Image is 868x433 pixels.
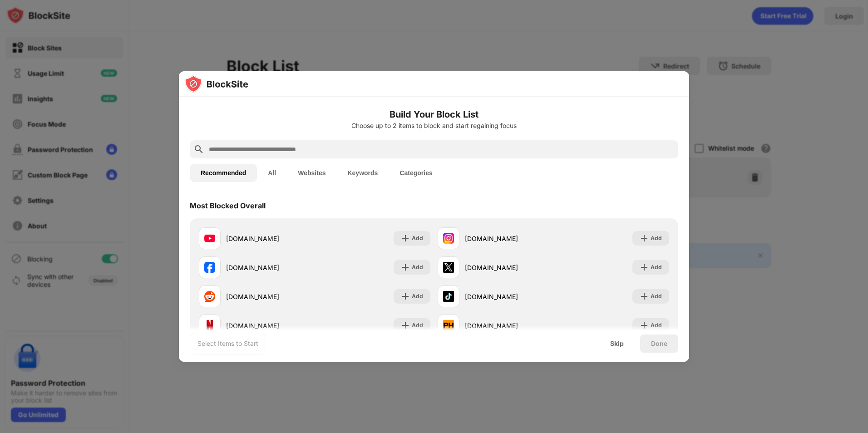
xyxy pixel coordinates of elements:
[651,340,667,347] div: Done
[193,144,204,155] img: search.svg
[412,234,423,243] div: Add
[184,75,248,93] img: logo-blocksite.svg
[226,234,315,243] div: [DOMAIN_NAME]
[412,321,423,330] div: Add
[204,320,215,331] img: favicons
[412,292,423,301] div: Add
[443,233,454,244] img: favicons
[443,291,454,302] img: favicons
[443,262,454,273] img: favicons
[190,108,678,121] h6: Build Your Block List
[204,291,215,302] img: favicons
[389,164,443,182] button: Categories
[287,164,336,182] button: Websites
[651,263,662,272] div: Add
[443,320,454,331] img: favicons
[465,234,553,243] div: [DOMAIN_NAME]
[465,321,553,330] div: [DOMAIN_NAME]
[651,321,662,330] div: Add
[412,263,423,272] div: Add
[336,164,389,182] button: Keywords
[226,321,315,330] div: [DOMAIN_NAME]
[226,292,315,301] div: [DOMAIN_NAME]
[190,164,257,182] button: Recommended
[190,122,678,129] div: Choose up to 2 items to block and start regaining focus
[204,233,215,244] img: favicons
[226,263,315,272] div: [DOMAIN_NAME]
[651,234,662,243] div: Add
[651,292,662,301] div: Add
[257,164,287,182] button: All
[465,292,553,301] div: [DOMAIN_NAME]
[610,340,624,347] div: Skip
[197,339,258,348] div: Select Items to Start
[204,262,215,273] img: favicons
[465,263,553,272] div: [DOMAIN_NAME]
[190,201,266,210] div: Most Blocked Overall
